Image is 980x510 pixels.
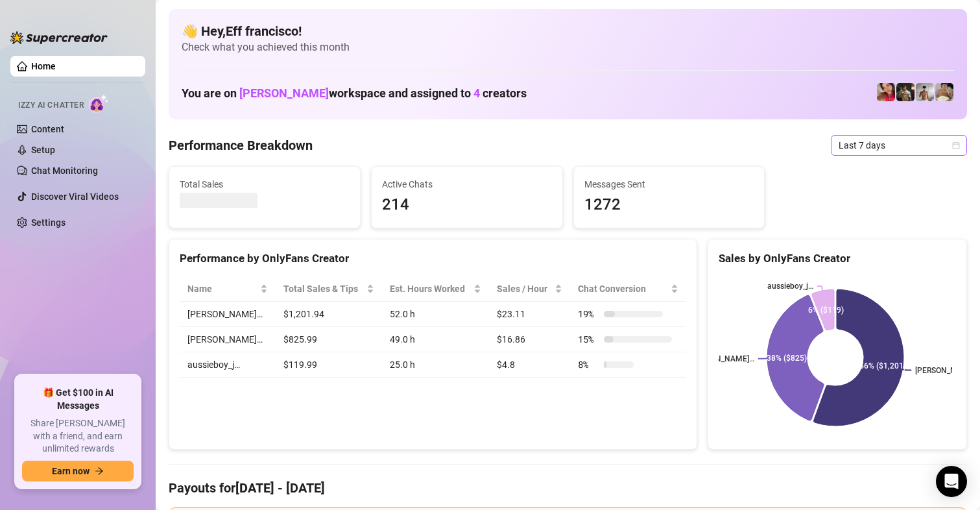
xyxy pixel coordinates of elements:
img: Aussieboy_jfree [935,83,953,101]
img: Tony [896,83,914,101]
th: Chat Conversion [570,276,686,302]
td: $825.99 [276,327,382,352]
td: 52.0 h [382,302,489,327]
th: Sales / Hour [489,276,570,302]
span: 4 [473,86,480,100]
span: arrow-right [95,467,104,476]
a: Home [31,61,56,71]
td: $1,201.94 [276,302,382,327]
span: 15 % [578,332,599,346]
span: [PERSON_NAME] [239,86,329,100]
span: Chat Conversion [578,282,668,296]
span: Check what you achieved this month [182,40,954,55]
div: Performance by OnlyFans Creator [180,250,686,267]
img: logo-BBDzfeDw.svg [10,31,108,44]
img: Vanessa [877,83,895,101]
span: Izzy AI Chatter [18,99,84,112]
td: $4.8 [489,352,570,378]
span: Last 7 days [839,136,959,155]
img: AI Chatter [89,94,109,113]
span: Messages Sent [584,177,754,191]
a: Setup [31,145,55,155]
span: 🎁 Get $100 in AI Messages [22,387,134,412]
text: aussieboy_j… [767,282,813,291]
text: [PERSON_NAME]… [689,354,754,363]
td: [PERSON_NAME]… [180,327,276,352]
span: Active Chats [382,177,552,191]
div: Open Intercom Messenger [936,466,967,497]
a: Content [31,124,64,134]
td: 25.0 h [382,352,489,378]
span: Total Sales & Tips [283,282,364,296]
h1: You are on workspace and assigned to creators [182,86,527,101]
td: aussieboy_j… [180,352,276,378]
th: Total Sales & Tips [276,276,382,302]
td: [PERSON_NAME]… [180,302,276,327]
td: 49.0 h [382,327,489,352]
div: Sales by OnlyFans Creator [719,250,956,267]
h4: Payouts for [DATE] - [DATE] [169,479,967,497]
h4: 👋 Hey, Eff francisco ! [182,22,954,40]
a: Discover Viral Videos [31,191,119,202]
span: calendar [952,141,960,149]
span: Total Sales [180,177,350,191]
h4: Performance Breakdown [169,136,313,154]
span: 19 % [578,307,599,321]
span: 8 % [578,358,599,372]
span: 1272 [584,193,754,217]
span: 214 [382,193,552,217]
a: Chat Monitoring [31,165,98,176]
img: aussieboy_j [916,83,934,101]
div: Est. Hours Worked [390,282,471,296]
td: $119.99 [276,352,382,378]
span: Earn now [52,466,90,476]
span: Name [187,282,257,296]
td: $16.86 [489,327,570,352]
th: Name [180,276,276,302]
a: Settings [31,217,66,228]
span: Sales / Hour [497,282,552,296]
button: Earn nowarrow-right [22,461,134,481]
td: $23.11 [489,302,570,327]
span: Share [PERSON_NAME] with a friend, and earn unlimited rewards [22,417,134,455]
